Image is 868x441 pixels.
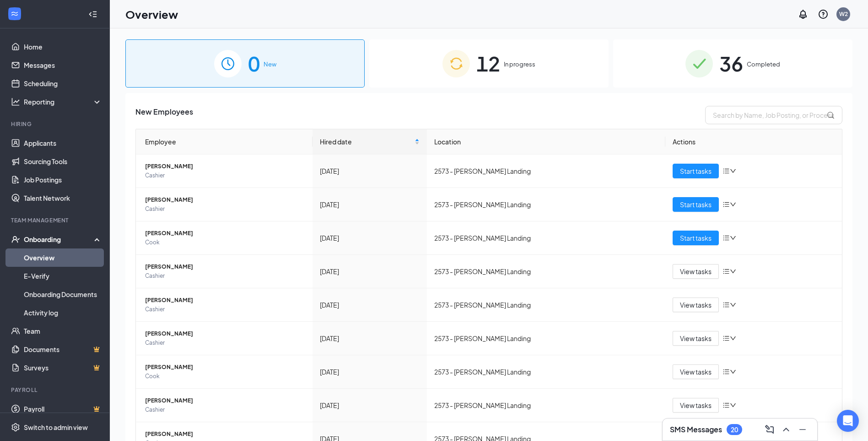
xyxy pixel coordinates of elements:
td: 2573 - [PERSON_NAME] Landing [427,355,665,389]
div: [DATE] [320,300,420,310]
div: [DATE] [320,367,420,377]
div: [DATE] [320,233,420,243]
span: Cook [145,238,305,247]
span: Start tasks [680,233,712,243]
svg: ChevronUp [781,424,792,435]
div: [DATE] [320,266,420,276]
th: Actions [665,129,842,154]
span: bars [722,268,730,275]
div: [DATE] [320,166,420,176]
span: Cashier [145,271,305,281]
span: [PERSON_NAME] [145,162,305,171]
button: View tasks [673,264,719,279]
span: Cook [145,372,305,381]
a: Team [24,322,102,340]
span: [PERSON_NAME] [145,430,305,439]
span: View tasks [680,333,712,343]
button: Start tasks [673,197,719,212]
span: [PERSON_NAME] [145,296,305,305]
span: down [730,235,736,241]
button: View tasks [673,298,719,312]
span: down [730,268,736,275]
a: Overview [24,248,102,267]
div: Onboarding [24,235,94,244]
div: Hiring [11,120,100,128]
svg: Minimize [797,424,808,435]
td: 2573 - [PERSON_NAME] Landing [427,322,665,355]
span: bars [722,201,730,208]
button: ChevronUp [779,422,793,437]
a: Scheduling [24,74,102,93]
a: DocumentsCrown [24,340,102,358]
span: Start tasks [680,199,712,209]
a: Job Postings [24,171,102,189]
div: Open Intercom Messenger [837,410,859,432]
button: Start tasks [673,231,719,245]
td: 2573 - [PERSON_NAME] Landing [427,188,665,221]
button: Start tasks [673,164,719,178]
span: Start tasks [680,166,712,176]
div: [DATE] [320,400,420,410]
th: Employee [136,129,313,154]
td: 2573 - [PERSON_NAME] Landing [427,255,665,288]
span: [PERSON_NAME] [145,229,305,238]
span: [PERSON_NAME] [145,396,305,405]
button: ComposeMessage [762,422,777,437]
span: [PERSON_NAME] [145,262,305,271]
span: [PERSON_NAME] [145,363,305,372]
span: New [264,60,276,69]
span: Hired date [320,137,413,147]
span: View tasks [680,400,712,410]
svg: Settings [11,423,20,432]
span: bars [722,301,730,309]
span: View tasks [680,300,712,310]
span: down [730,369,736,375]
h1: Overview [125,6,178,22]
h3: SMS Messages [670,424,722,435]
th: Location [427,129,665,154]
div: Team Management [11,216,100,224]
span: bars [722,335,730,342]
span: down [730,168,736,174]
span: down [730,201,736,208]
td: 2573 - [PERSON_NAME] Landing [427,389,665,422]
span: bars [722,368,730,375]
input: Search by Name, Job Posting, or Process [705,106,842,124]
a: Messages [24,56,102,74]
a: E-Verify [24,267,102,285]
svg: Analysis [11,97,20,106]
span: 12 [476,48,500,79]
span: [PERSON_NAME] [145,329,305,338]
span: In progress [504,60,535,69]
span: bars [722,402,730,409]
td: 2573 - [PERSON_NAME] Landing [427,221,665,255]
div: Payroll [11,386,100,394]
a: SurveysCrown [24,358,102,377]
span: Cashier [145,171,305,180]
a: Talent Network [24,189,102,207]
div: [DATE] [320,333,420,343]
a: PayrollCrown [24,400,102,418]
span: New Employees [135,106,193,124]
svg: WorkstreamLogo [10,9,19,18]
span: Cashier [145,338,305,347]
button: View tasks [673,331,719,346]
span: bars [722,234,730,242]
button: Minimize [795,422,810,437]
span: View tasks [680,266,712,276]
a: Sourcing Tools [24,152,102,171]
span: 36 [719,48,743,79]
span: down [730,402,736,408]
span: Cashier [145,305,305,314]
svg: Notifications [798,9,809,20]
span: Cashier [145,405,305,414]
span: [PERSON_NAME] [145,195,305,204]
button: View tasks [673,398,719,413]
svg: UserCheck [11,235,20,244]
span: bars [722,167,730,175]
div: Reporting [24,97,102,106]
span: down [730,335,736,342]
a: Activity log [24,303,102,322]
svg: Collapse [88,10,97,19]
span: 0 [248,48,260,79]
